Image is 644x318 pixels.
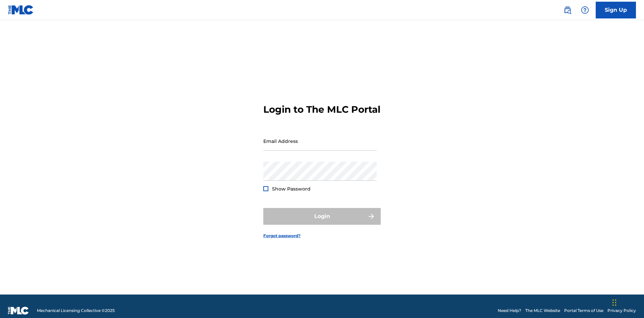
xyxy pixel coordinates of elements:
[578,3,592,17] div: Help
[8,307,29,315] img: logo
[498,308,521,314] a: Need Help?
[263,233,301,239] a: Forgot password?
[37,308,115,314] span: Mechanical Licensing Collective © 2025
[563,6,572,14] img: search
[272,186,311,192] span: Show Password
[263,104,380,115] h3: Login to The MLC Portal
[596,2,636,18] a: Sign Up
[525,308,560,314] a: The MLC Website
[564,308,603,314] a: Portal Terms of Use
[561,3,574,17] a: Public Search
[8,5,34,15] img: MLC Logo
[607,308,636,314] a: Privacy Policy
[612,293,616,313] div: Drag
[581,6,589,14] img: help
[610,286,644,318] iframe: Chat Widget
